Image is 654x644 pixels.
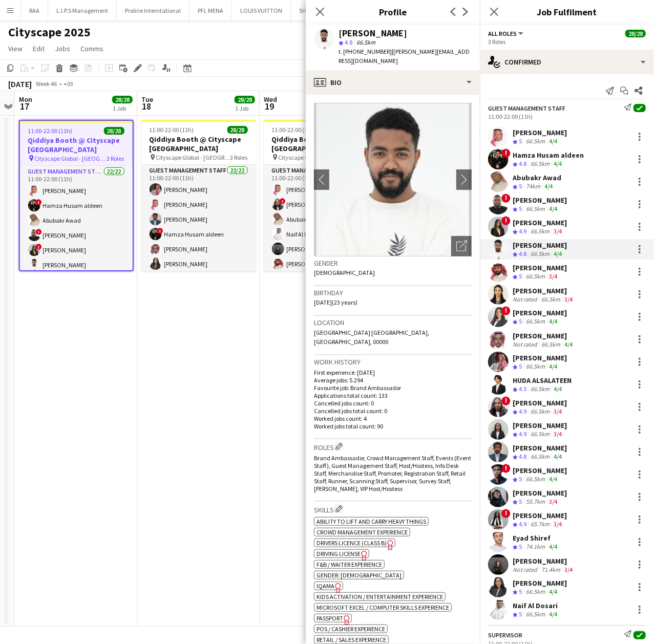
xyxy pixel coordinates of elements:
[549,205,557,212] app-skills-label: 4/4
[524,543,547,551] div: 74.1km
[519,385,526,393] span: 4.5
[107,155,124,162] span: 3 Roles
[529,250,552,259] div: 66.5km
[519,250,526,257] span: 4.8
[524,498,547,506] div: 55.7km
[232,1,291,20] button: LOUIS VUITTON
[519,362,522,370] span: 5
[317,636,386,643] span: Retail / Sales experience
[48,1,117,20] button: L.I.P.S Management
[314,369,472,376] p: First experience: [DATE]
[227,126,248,134] span: 28/28
[549,272,557,280] app-skills-label: 3/4
[4,42,27,55] a: View
[314,392,472,399] p: Applications total count: 133
[564,566,573,573] app-skills-label: 3/4
[519,272,522,280] span: 5
[513,286,575,295] div: [PERSON_NAME]
[513,421,567,430] div: [PERSON_NAME]
[314,384,472,392] p: Favourite job: Brand Ambassador
[317,561,382,568] span: F&B / Waiter experience
[549,588,557,595] app-skills-label: 4/4
[488,30,525,37] button: All roles
[317,582,334,590] span: IQAMA
[317,571,402,579] span: Gender: [DEMOGRAPHIC_DATA]
[513,241,567,250] div: [PERSON_NAME]
[291,1,363,20] button: SHELLS ADVERTISING
[141,165,256,511] app-card-role: Guest Management Staff22/2211:00-22:00 (11h)[PERSON_NAME][PERSON_NAME][PERSON_NAME]!Hamza Husam a...
[51,42,74,55] a: Jobs
[314,407,472,415] p: Cancelled jobs total count: 0
[19,120,134,271] app-job-card: 11:00-22:00 (11h)28/28Qiddiya Booth @ Cityscape [GEOGRAPHIC_DATA] Cityscape Global - [GEOGRAPHIC_...
[519,453,526,460] span: 4.8
[501,396,511,405] span: !
[317,593,443,600] span: Kids activation / Entertainment experience
[513,218,567,227] div: [PERSON_NAME]
[141,95,153,104] span: Tue
[554,430,562,438] app-skills-label: 3/4
[488,113,646,120] div: 11:00-22:00 (11h)
[519,160,526,167] span: 4.8
[141,135,256,153] h3: Qiddiya Booth @ Cityscape [GEOGRAPHIC_DATA]
[524,610,547,619] div: 66.5km
[317,518,426,525] span: Ability to lift and carry heavy things
[519,475,522,483] span: 5
[513,556,575,566] div: [PERSON_NAME]
[501,306,511,315] span: !
[488,30,517,37] span: All roles
[513,566,539,573] div: Not rated
[549,475,557,483] app-skills-label: 4/4
[524,137,547,146] div: 66.5km
[80,44,103,53] span: Comms
[17,100,32,112] span: 17
[480,5,654,18] h3: Job Fulfilment
[279,154,353,161] span: Cityscape Global - [GEOGRAPHIC_DATA]
[113,104,132,112] div: 1 Job
[8,44,23,53] span: View
[8,25,91,40] h1: Cityscape 2025
[345,38,352,46] span: 4.8
[529,520,552,529] div: 65.7km
[314,288,472,297] h3: Birthday
[501,148,511,158] span: !
[519,588,522,595] span: 5
[314,399,472,407] p: Cancelled jobs count: 0
[501,464,511,473] span: !
[524,588,547,596] div: 66.5km
[539,295,562,303] div: 66.5km
[513,398,567,407] div: [PERSON_NAME]
[314,329,429,346] span: [GEOGRAPHIC_DATA] [GEOGRAPHIC_DATA], [GEOGRAPHIC_DATA], 00000
[314,357,472,367] h3: Work history
[554,407,562,415] app-skills-label: 3/4
[519,498,522,505] span: 5
[306,5,480,18] h3: Profile
[264,95,277,104] span: Wed
[513,308,567,317] div: [PERSON_NAME]
[64,80,73,88] div: +03
[549,543,557,550] app-skills-label: 4/4
[339,48,392,55] span: t. [PHONE_NUMBER]
[519,137,522,145] span: 5
[55,44,70,53] span: Jobs
[554,520,562,528] app-skills-label: 3/4
[513,151,584,160] div: Hamza Husam aldeen
[519,543,522,550] span: 5
[264,165,378,511] app-card-role: Guest Management Staff22/2211:00-22:00 (11h)[PERSON_NAME]![PERSON_NAME]Abubakr AwadNaif Al Dosari...
[513,353,567,362] div: [PERSON_NAME]
[314,298,357,306] span: [DATE] (23 years)
[235,104,255,112] div: 1 Job
[544,182,553,190] app-skills-label: 4/4
[156,154,230,161] span: Cityscape Global - [GEOGRAPHIC_DATA]
[529,160,552,168] div: 66.5km
[513,295,539,303] div: Not rated
[141,120,256,271] app-job-card: 11:00-22:00 (11h)28/28Qiddiya Booth @ Cityscape [GEOGRAPHIC_DATA] Cityscape Global - [GEOGRAPHIC_...
[28,127,73,135] span: 11:00-22:00 (11h)
[513,578,567,588] div: [PERSON_NAME]
[306,70,480,95] div: Bio
[513,466,567,475] div: [PERSON_NAME]
[230,154,248,161] span: 3 Roles
[33,44,45,53] span: Edit
[519,317,522,325] span: 5
[524,362,547,371] div: 66.5km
